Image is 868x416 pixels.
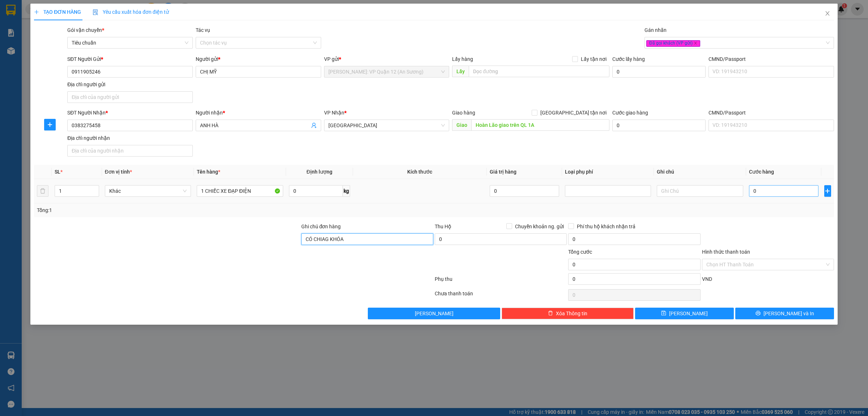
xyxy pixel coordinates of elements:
strong: BIÊN NHẬN VẬN CHUYỂN BẢO AN EXPRESS [6,11,111,27]
span: [PERSON_NAME] [669,309,708,317]
button: delete [37,185,48,197]
div: Tổng: 1 [37,206,335,214]
span: Đơn vị tính [105,169,132,175]
span: plus [34,9,39,14]
span: user-add [311,122,317,128]
span: [PHONE_NUMBER] - [DOMAIN_NAME] [7,43,111,71]
span: Phí thu hộ khách nhận trả [574,222,638,230]
label: Ghi chú đơn hàng [301,224,341,229]
span: Giao hàng [452,110,475,116]
span: Giao [452,119,471,131]
span: Khác [109,186,187,196]
input: Ghi chú đơn hàng [301,233,433,245]
div: Địa chỉ người nhận [67,134,193,142]
label: Gán nhãn [644,27,667,33]
th: Loại phụ phí [562,165,654,179]
input: Dọc đường [469,66,609,77]
span: Lấy tận nơi [578,55,609,63]
span: Gói vận chuyển [67,27,104,33]
span: Tiêu chuẩn [72,37,188,48]
label: Hình thức thanh toán [702,249,750,255]
button: printer[PERSON_NAME] và In [735,308,834,319]
button: save[PERSON_NAME] [635,308,734,319]
span: [PERSON_NAME] [415,309,454,317]
button: deleteXóa Thông tin [502,308,634,319]
div: SĐT Người Nhận [67,109,193,117]
input: Địa chỉ của người gửi [67,91,193,103]
button: Close [817,4,838,24]
div: Chưa thanh toán [434,290,567,302]
div: Địa chỉ người gửi [67,80,193,88]
input: Cước lấy hàng [612,66,706,78]
span: VP Nhận [324,110,344,116]
input: Dọc đường [471,119,609,131]
div: VP gửi [324,55,450,63]
span: Kích thước [407,169,432,175]
span: Tổng cước [568,249,592,255]
label: Cước giao hàng [612,110,648,116]
span: Tên hàng [197,169,220,175]
span: [PERSON_NAME] và In [763,309,814,317]
span: VND [702,276,712,282]
div: Người gửi [196,55,321,63]
label: Tác vụ [196,27,210,33]
button: [PERSON_NAME] [368,308,500,319]
div: CMND/Passport [709,55,834,63]
input: Cước giao hàng [612,120,706,131]
span: save [661,311,666,316]
label: Cước lấy hàng [612,56,645,62]
span: plus [825,188,831,194]
div: Người nhận [196,109,321,117]
span: Định lượng [307,169,332,175]
span: Giá trị hàng [490,169,516,175]
span: Quảng Bình [328,120,445,131]
input: VD: Bàn, Ghế [197,185,283,197]
strong: (Công Ty TNHH Chuyển Phát Nhanh Bảo An - MST: 0109597835) [5,29,112,41]
input: Địa chỉ của người nhận [67,145,193,157]
span: close [694,41,697,45]
input: Ghi Chú [657,185,743,197]
img: icon [93,9,98,15]
span: kg [343,185,350,197]
span: Hồ Chí Minh: VP Quận 12 (An Sương) [328,66,445,77]
span: plus [44,122,55,128]
span: [GEOGRAPHIC_DATA] tận nơi [537,109,609,117]
button: plus [44,119,56,130]
input: 0 [490,185,559,197]
div: SĐT Người Gửi [67,55,193,63]
span: Đã gọi khách (VP gửi) [646,40,700,47]
button: plus [824,185,831,197]
span: Yêu cầu xuất hóa đơn điện tử [93,9,169,15]
div: Phụ thu [434,275,567,288]
th: Ghi chú [654,165,746,179]
span: Xóa Thông tin [556,309,587,317]
span: close [825,11,830,16]
span: Thu Hộ [435,224,451,229]
div: CMND/Passport [709,109,834,117]
span: Cước hàng [749,169,774,175]
span: TẠO ĐƠN HÀNG [34,9,81,15]
span: delete [548,311,553,316]
span: printer [756,311,761,316]
span: Lấy [452,66,469,77]
span: Chuyển khoản ng. gửi [512,222,567,230]
span: Lấy hàng [452,56,473,62]
span: SL [55,169,60,175]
